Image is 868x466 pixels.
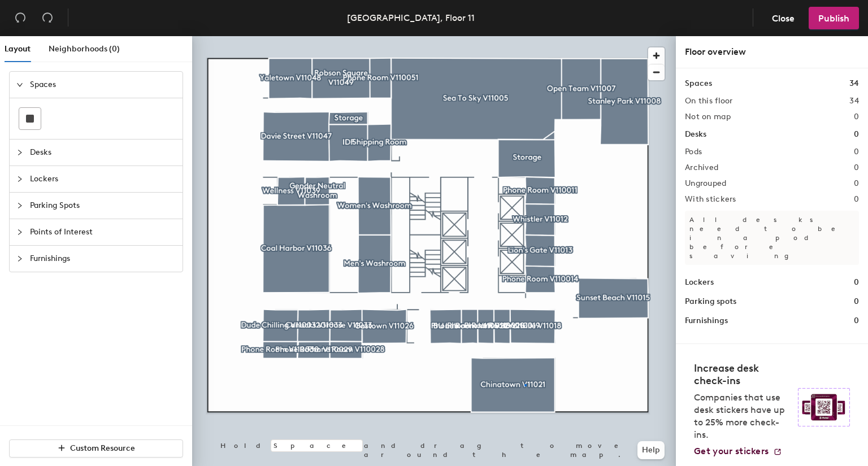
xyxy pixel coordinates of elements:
[685,112,731,121] h2: Not on map
[30,246,176,272] span: Furnishings
[854,315,859,327] h1: 0
[16,81,23,88] span: expanded
[854,195,859,204] h2: 0
[818,13,849,24] span: Publish
[772,13,795,24] span: Close
[854,147,859,156] h2: 0
[685,128,706,141] h1: Desks
[694,391,791,441] p: Companies that use desk stickers have up to 25% more check-ins.
[854,179,859,188] h2: 0
[5,44,31,54] span: Layout
[16,202,23,209] span: collapsed
[685,195,736,204] h2: With stickers
[30,72,176,98] span: Spaces
[16,255,23,262] span: collapsed
[685,211,859,265] p: All desks need to be in a pod before saving
[30,140,176,166] span: Desks
[854,112,859,121] h2: 0
[30,166,176,192] span: Lockers
[16,176,23,182] span: collapsed
[854,295,859,308] h1: 0
[36,7,59,29] button: Redo (⌘ + ⇧ + Z)
[70,443,135,453] span: Custom Resource
[849,77,859,90] h1: 34
[685,45,859,59] div: Floor overview
[685,295,736,308] h1: Parking spots
[685,163,718,172] h2: Archived
[30,193,176,219] span: Parking Spots
[685,315,728,327] h1: Furnishings
[809,7,859,29] button: Publish
[694,446,782,457] a: Get your stickers
[9,439,183,458] button: Custom Resource
[16,229,23,236] span: collapsed
[30,219,176,245] span: Points of Interest
[15,12,26,23] span: undo
[694,446,769,456] span: Get your stickers
[9,7,32,29] button: Undo (⌘ + Z)
[685,77,712,90] h1: Spaces
[347,11,475,25] div: [GEOGRAPHIC_DATA], Floor 11
[685,179,727,188] h2: Ungrouped
[854,276,859,289] h1: 0
[694,362,791,387] h4: Increase desk check-ins
[685,97,733,106] h2: On this floor
[637,441,665,459] button: Help
[685,147,702,156] h2: Pods
[685,276,714,289] h1: Lockers
[849,97,859,106] h2: 34
[798,388,850,426] img: Sticker logo
[854,163,859,172] h2: 0
[854,128,859,141] h1: 0
[49,44,120,54] span: Neighborhoods (0)
[16,149,23,156] span: collapsed
[762,7,804,29] button: Close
